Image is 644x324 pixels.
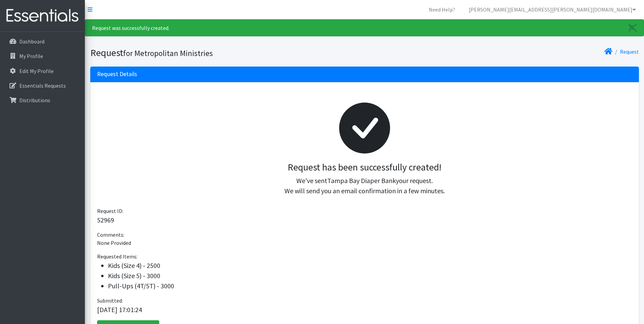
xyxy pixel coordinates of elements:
[3,93,82,107] a: Distributions
[3,35,82,48] a: Dashboard
[103,162,627,173] h3: Request has been successfully created!
[97,305,632,315] p: [DATE] 17:01:24
[3,64,82,78] a: Edit My Profile
[97,215,632,225] p: 52969
[123,48,213,58] small: for Metropolitan Ministries
[19,53,43,59] p: My Profile
[108,260,632,271] li: Kids (Size 4) - 2500
[3,49,82,63] a: My Profile
[108,281,632,291] li: Pull-Ups (4T/5T) - 3000
[463,3,641,16] a: [PERSON_NAME][EMAIL_ADDRESS][PERSON_NAME][DOMAIN_NAME]
[97,297,123,304] span: Submitted:
[103,176,627,196] p: We've sent your request. We will send you an email confirmation in a few minutes.
[97,231,124,238] span: Comments:
[622,20,644,36] a: Close
[97,71,137,78] h3: Request Details
[327,176,396,185] span: Tampa Bay Diaper Bank
[3,4,82,27] img: HumanEssentials
[19,97,50,104] p: Distributions
[97,253,137,260] span: Requested Items:
[19,68,54,74] p: Edit My Profile
[620,48,639,55] a: Request
[19,38,44,45] p: Dashboard
[3,79,82,92] a: Essentials Requests
[19,82,66,89] p: Essentials Requests
[85,19,644,36] div: Request was successfully created.
[108,271,632,281] li: Kids (Size 5) - 3000
[423,3,461,16] a: Need Help?
[90,47,362,59] h1: Request
[97,239,131,246] span: None Provided
[97,208,123,214] span: Request ID:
